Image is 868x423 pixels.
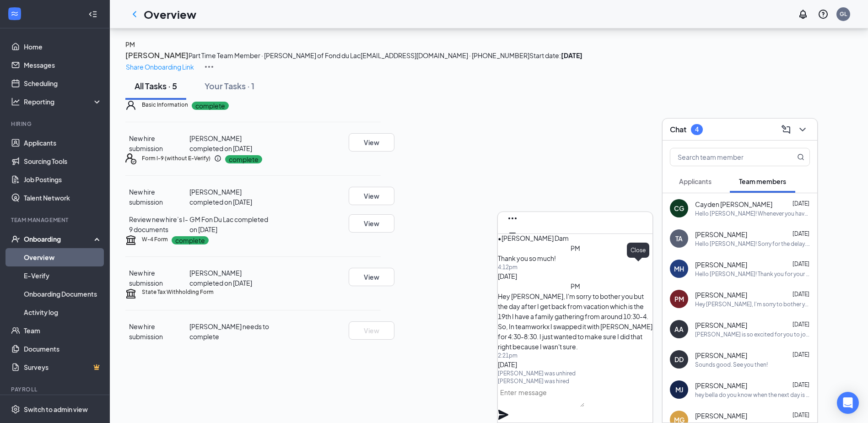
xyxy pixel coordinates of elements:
[498,272,517,280] span: [DATE]
[793,381,809,388] span: [DATE]
[349,214,394,233] button: View
[349,133,394,152] button: View
[797,124,808,135] svg: ChevronDown
[674,325,684,334] div: AA
[24,97,102,106] div: Reporting
[674,294,684,304] div: PM
[798,9,809,20] svg: Notifications
[507,213,518,224] svg: Ellipses
[781,124,792,135] svg: ComposeMessage
[125,61,194,72] button: Share Onboarding Link
[498,409,509,420] svg: Plane
[125,288,136,299] svg: TaxGovernmentIcon
[24,56,102,74] a: Messages
[349,268,394,286] button: View
[172,236,209,244] p: complete
[793,260,809,267] span: [DATE]
[189,51,361,60] span: Part Time Team Member · [PERSON_NAME] of Fond du Lac
[192,102,229,110] p: complete
[795,122,810,137] button: ChevronDown
[675,234,683,243] div: TA
[498,234,569,242] span: • [PERSON_NAME] Dam
[142,101,188,109] h5: Basic Information
[189,188,252,206] span: [PERSON_NAME] completed on [DATE]
[695,270,810,278] div: Hello [PERSON_NAME]! Thank you for your patience. Whenever you have time, please come in while we...
[674,264,684,273] div: MH
[695,331,810,338] div: [PERSON_NAME] is so excited for you to join our team! Do you know anyone else who might be intere...
[561,51,582,60] strong: [DATE]
[695,381,747,390] span: [PERSON_NAME]
[675,385,683,394] div: MJ
[505,226,520,240] button: Minimize
[142,288,214,296] h5: State Tax Withholding Form
[793,230,809,237] span: [DATE]
[498,352,652,359] div: 2:21pm
[189,269,252,287] span: [PERSON_NAME] completed on [DATE]
[670,148,779,166] input: Search team member
[627,243,649,258] div: Close
[24,285,102,303] a: Onboarding Documents
[125,39,135,49] button: PM
[189,215,268,233] span: GM Fon Du Lac completed on [DATE]
[695,125,699,133] div: 4
[793,291,809,298] span: [DATE]
[125,100,136,111] svg: User
[793,412,809,418] span: [DATE]
[24,340,102,358] a: Documents
[498,360,517,369] span: [DATE]
[142,154,210,163] h5: Form I-9 (without E-Verify)
[797,153,804,161] svg: MagnifyingGlass
[695,240,810,248] div: Hello [PERSON_NAME]! Sorry for the delay. Whenever you can, bring in 2 forms of ID. Please make s...
[24,74,102,92] a: Scheduling
[793,321,809,328] span: [DATE]
[695,351,747,360] span: [PERSON_NAME]
[571,281,580,291] div: PM
[695,210,810,217] div: Hello [PERSON_NAME]! Whenever you have time, please bring in 2 forms of ID, as well as making sur...
[24,38,102,56] a: Home
[507,228,518,239] svg: Minimize
[837,392,859,414] div: Open Intercom Messenger
[11,97,20,106] svg: Analysis
[125,234,136,245] svg: TaxGovernmentIcon
[144,6,196,22] h1: Overview
[88,10,97,19] svg: Collapse
[695,411,747,420] span: [PERSON_NAME]
[24,248,102,266] a: Overview
[24,303,102,321] a: Activity log
[129,9,140,20] a: ChevronLeft
[24,266,102,285] a: E-Verify
[695,300,810,308] div: Hey [PERSON_NAME], I'm sorry to bother you but the day after I get back from vacation which is th...
[24,405,88,414] div: Switch to admin view
[679,177,712,185] span: Applicants
[674,204,684,213] div: CG
[793,351,809,358] span: [DATE]
[695,290,747,299] span: [PERSON_NAME]
[11,120,100,128] div: Hiring
[793,200,809,207] span: [DATE]
[189,322,269,341] span: [PERSON_NAME] needs to complete
[10,9,19,18] svg: WorkstreamLogo
[695,200,772,209] span: Cayden [PERSON_NAME]
[498,377,652,385] div: [PERSON_NAME] was hired
[11,385,100,393] div: Payroll
[129,215,188,233] span: Review new hire’s I-9 documents
[11,216,100,224] div: Team Management
[126,62,194,72] p: Share Onboarding Link
[571,243,580,253] div: PM
[129,322,163,341] span: New hire submission
[204,61,215,72] img: More Actions
[361,51,529,60] span: [EMAIL_ADDRESS][DOMAIN_NAME] · [PHONE_NUMBER]
[695,230,747,239] span: [PERSON_NAME]
[205,80,254,92] div: Your Tasks · 1
[779,122,793,137] button: ComposeMessage
[695,320,747,330] span: [PERSON_NAME]
[24,234,94,244] div: Onboarding
[125,153,136,164] svg: FormI9EVerifyIcon
[498,263,652,271] div: 4:12pm
[125,49,189,61] button: [PERSON_NAME]
[214,155,221,162] svg: Info
[529,51,582,60] span: Start date:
